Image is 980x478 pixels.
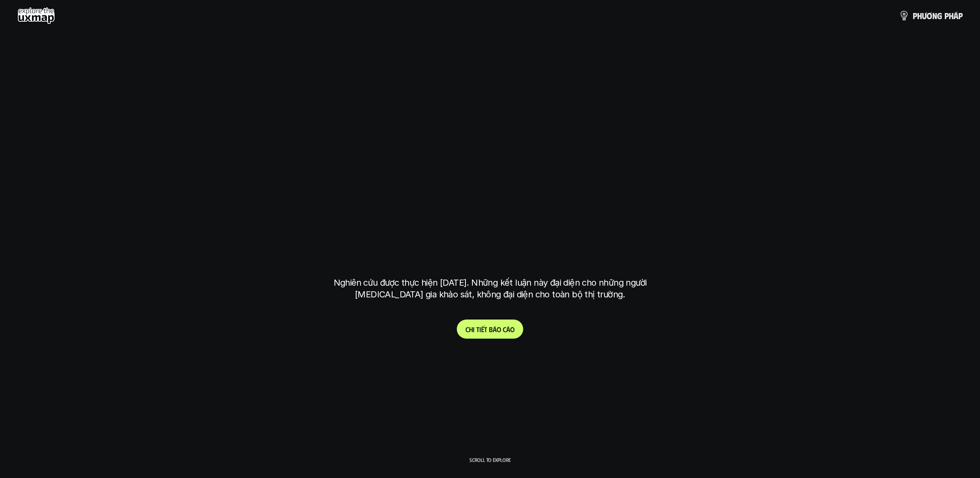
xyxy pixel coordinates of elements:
span: p [913,11,917,20]
h1: tại [GEOGRAPHIC_DATA] [335,231,645,267]
span: n [932,11,937,20]
span: b [489,325,493,333]
span: c [503,325,506,333]
h6: Kết quả nghiên cứu [460,142,526,152]
span: t [476,325,479,333]
span: i [473,325,475,333]
p: Nghiên cứu được thực hiện [DATE]. Những kết luận này đại diện cho những người [MEDICAL_DATA] gia ... [328,277,653,300]
a: Chitiếtbáocáo [457,320,523,339]
span: t [484,325,487,333]
span: á [954,11,958,20]
span: g [937,11,942,20]
a: phươngpháp [899,7,963,24]
span: á [506,325,510,333]
span: o [497,325,501,333]
span: h [949,11,954,20]
span: ế [481,325,484,333]
p: Scroll to explore [469,457,511,463]
span: p [944,11,949,20]
span: p [958,11,963,20]
span: C [465,325,469,333]
span: o [510,325,515,333]
span: ư [922,11,927,20]
h1: phạm vi công việc của [332,162,649,199]
span: ơ [927,11,932,20]
span: á [493,325,497,333]
span: h [917,11,922,20]
span: h [469,325,473,333]
span: i [479,325,481,333]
